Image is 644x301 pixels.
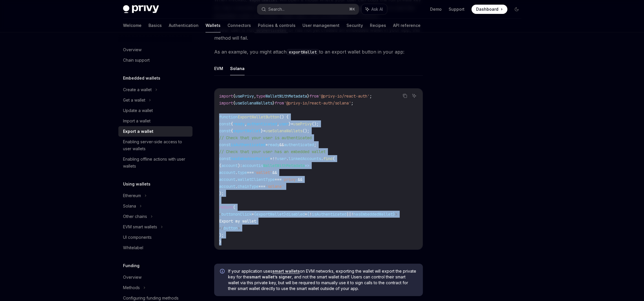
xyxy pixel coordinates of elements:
[123,192,141,199] div: Ethereum
[123,107,153,114] div: Update a wallet
[312,121,319,126] span: ();
[123,75,160,82] h5: Embedded wallets
[118,45,192,55] a: Overview
[123,86,152,93] div: Create a wallet
[219,232,224,238] span: );
[219,239,221,245] span: }
[221,163,238,168] span: account
[219,135,312,140] span: // Check that your user is authenticated
[286,156,289,161] span: .
[214,62,223,75] button: EVM
[219,156,231,161] span: const
[169,19,199,32] a: Authentication
[270,156,272,161] span: =
[410,92,418,100] button: Ask AI
[289,121,291,126] span: }
[254,93,256,99] span: ,
[123,213,147,220] div: Other chains
[227,19,251,32] a: Connectors
[349,7,355,12] span: ⌘ K
[263,163,305,168] span: WalletWithMetadata
[123,46,142,53] div: Overview
[309,212,312,217] span: !
[123,262,140,269] h5: Funding
[123,156,189,170] div: Enabling offline actions with user wallets
[235,93,254,99] span: usePrivy
[323,156,333,161] span: find
[370,19,386,32] a: Recipes
[235,184,238,189] span: .
[123,118,151,124] div: Import a wallet
[277,156,286,161] span: user
[265,184,284,189] span: 'solana'
[371,6,383,12] span: Ask AI
[219,177,235,182] span: account
[449,6,465,12] a: Support
[256,93,265,99] span: type
[272,156,277,161] span: !!
[123,223,157,230] div: EVM smart wallets
[235,170,238,175] span: .
[346,212,351,217] span: ||
[287,49,319,55] code: exportWallet
[351,100,353,106] span: ;
[286,212,305,217] span: disabled
[277,121,279,126] span: ,
[123,234,152,241] div: UI components
[282,177,298,182] span: 'privy'
[247,121,277,126] span: authenticated
[319,93,370,99] span: '@privy-io/react-auth'
[258,184,265,189] span: ===
[231,142,265,147] span: isAuthenticated
[219,205,233,210] span: return
[393,19,421,32] a: API reference
[279,121,289,126] span: user
[118,116,192,126] a: Import a wallet
[219,100,233,106] span: import
[476,6,498,12] span: Dashboard
[206,19,221,32] a: Wallets
[219,128,231,133] span: const
[118,105,192,116] a: Update a wallet
[118,272,192,282] a: Overview
[219,225,224,231] span: </
[258,19,296,32] a: Policies & controls
[123,244,143,251] div: Whitelabel
[148,19,162,32] a: Basics
[123,5,159,13] img: dark logo
[219,93,233,99] span: import
[118,243,192,253] a: Whitelabel
[219,170,235,175] span: account
[321,156,323,161] span: .
[333,156,335,161] span: (
[123,203,136,210] div: Solana
[268,142,279,147] span: ready
[242,163,258,168] span: account
[393,212,395,217] span: }
[512,5,521,14] button: Toggle dark mode
[401,92,409,100] button: Copy the contents from the code block
[245,121,247,126] span: ,
[302,19,340,32] a: User management
[265,128,302,133] span: useSolanaWallets
[272,170,277,175] span: &&
[219,121,231,126] span: const
[224,225,238,231] span: button
[272,100,275,106] span: }
[430,6,442,12] a: Demo
[261,128,263,133] span: }
[346,19,363,32] a: Security
[123,138,189,152] div: Enabling server-side access to user wallets
[254,212,256,217] span: {
[284,100,351,106] span: '@privy-io/react-auth/solana'
[118,154,192,171] a: Enabling offline actions with user wallets
[258,163,263,168] span: is
[231,121,233,126] span: {
[219,219,256,224] span: Export my wallet
[231,156,270,161] span: hasEmbeddedWallet
[305,212,307,217] span: =
[272,269,300,274] a: smart wallets
[230,62,245,75] button: Solana
[118,126,192,137] a: Export a wallet
[298,177,302,182] span: &&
